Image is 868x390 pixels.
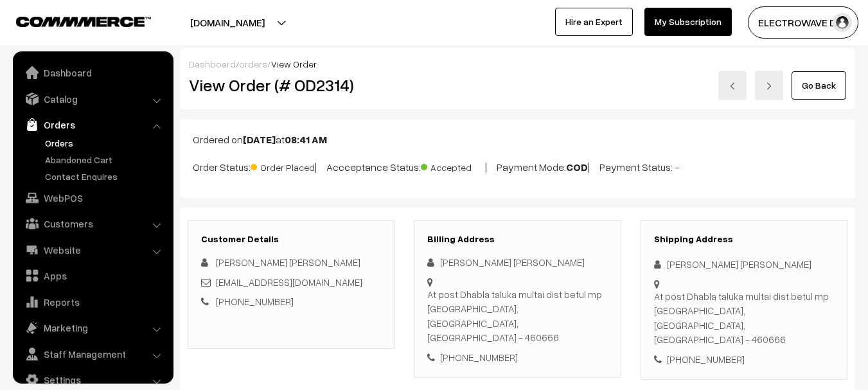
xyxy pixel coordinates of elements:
[16,212,169,235] a: Customers
[16,113,169,136] a: Orders
[765,82,773,90] img: right-arrow.png
[189,58,236,69] a: Dashboard
[16,61,169,84] a: Dashboard
[654,289,834,347] div: At post Dhabla taluka multai dist betul mp [GEOGRAPHIC_DATA], [GEOGRAPHIC_DATA], [GEOGRAPHIC_DATA...
[16,264,169,287] a: Apps
[654,257,834,272] div: [PERSON_NAME] [PERSON_NAME]
[833,13,852,32] img: user
[729,82,736,90] img: left-arrow.png
[216,276,362,288] a: [EMAIL_ADDRESS][DOMAIN_NAME]
[427,287,607,345] div: At post Dhabla taluka multai dist betul mp [GEOGRAPHIC_DATA], [GEOGRAPHIC_DATA], [GEOGRAPHIC_DATA...
[16,87,169,111] a: Catalog
[42,170,169,183] a: Contact Enquires
[193,157,842,175] p: Order Status: | Accceptance Status: | Payment Mode: | Payment Status: -
[271,58,317,69] span: View Order
[427,255,607,270] div: [PERSON_NAME] [PERSON_NAME]
[285,133,327,146] b: 08:41 AM
[251,157,315,174] span: Order Placed
[201,234,381,245] h3: Customer Details
[654,234,834,245] h3: Shipping Address
[216,256,360,268] span: [PERSON_NAME] [PERSON_NAME]
[189,57,846,71] div: / /
[566,161,588,173] b: COD
[16,316,169,339] a: Marketing
[216,296,294,307] a: [PHONE_NUMBER]
[16,342,169,366] a: Staff Management
[239,58,267,69] a: orders
[792,71,846,100] a: Go Back
[654,352,834,367] div: [PHONE_NUMBER]
[42,136,169,150] a: Orders
[243,133,276,146] b: [DATE]
[16,17,151,26] img: COMMMERCE
[427,234,607,245] h3: Billing Address
[193,132,842,147] p: Ordered on at
[42,153,169,166] a: Abandoned Cart
[427,350,607,365] div: [PHONE_NUMBER]
[189,75,395,95] h2: View Order (# OD2314)
[555,8,633,36] a: Hire an Expert
[644,8,732,36] a: My Subscription
[421,157,485,174] span: Accepted
[16,186,169,209] a: WebPOS
[748,6,858,39] button: ELECTROWAVE DE…
[16,238,169,261] a: Website
[16,13,128,28] a: COMMMERCE
[145,6,310,39] button: [DOMAIN_NAME]
[16,290,169,314] a: Reports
